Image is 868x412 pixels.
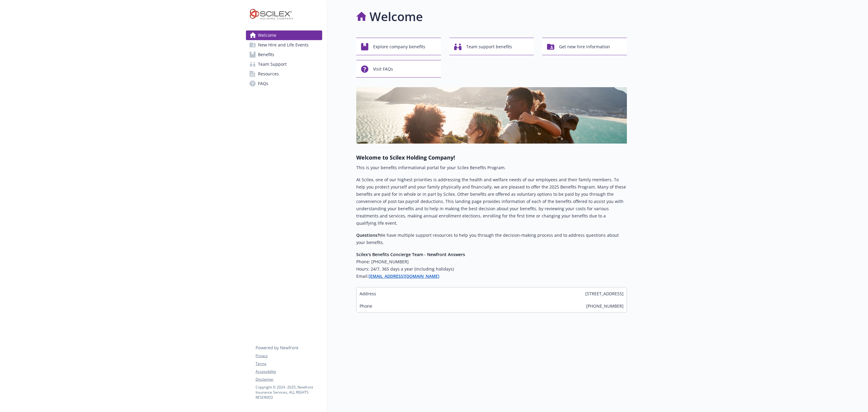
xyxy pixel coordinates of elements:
button: Explore company benefits [356,38,441,55]
a: Welcome [246,30,322,40]
a: Disclaimer [256,377,322,382]
span: [PHONE_NUMBER] [586,303,624,309]
img: overview page banner [356,87,627,144]
span: Visit FAQs [373,63,393,75]
span: Phone [360,303,372,309]
a: Team Support [246,59,322,69]
a: Privacy [256,353,322,359]
strong: Welcome to Scilex Holding Company! [356,154,455,161]
p: Copyright © 2024 - 2025 , Newfront Insurance Services, ALL RIGHTS RESERVED [256,385,322,400]
span: Team support benefits [466,41,512,52]
strong: Questions? [356,232,379,238]
span: Team Support [258,59,287,69]
span: Benefits [258,50,274,59]
button: Visit FAQs [356,60,441,78]
span: Resources [258,69,279,79]
span: Address [360,290,376,297]
strong: Scilex's Benefits Concierge Team - Newfront Answers [356,252,465,257]
p: This is your benefits informational portal for your Scilex Benefits Program. [356,164,627,171]
a: Terms [256,361,322,366]
h6: Email: [356,273,627,280]
span: Welcome [258,30,276,40]
a: [EMAIL_ADDRESS][DOMAIN_NAME] [369,273,439,279]
a: Accessibility [256,369,322,374]
span: Explore company benefits [373,41,425,52]
h1: Welcome [370,8,423,26]
span: [STREET_ADDRESS] [585,290,624,297]
p: We have multiple support resources to help you through the decision-making process and to address... [356,232,627,246]
p: At Scilex, one of our highest priorities is addressing the health and welfare needs of our employ... [356,176,627,227]
h6: Phone: [PHONE_NUMBER] [356,258,627,265]
button: Get new hire information [542,38,627,55]
span: FAQs [258,79,268,88]
a: New Hire and Life Events [246,40,322,50]
span: New Hire and Life Events [258,40,309,50]
a: FAQs [246,79,322,88]
button: Team support benefits [449,38,534,55]
a: Benefits [246,50,322,59]
h6: Hours: 24/7, 365 days a year (including holidays)​ [356,265,627,273]
a: Resources [246,69,322,79]
span: Get new hire information [559,41,610,52]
